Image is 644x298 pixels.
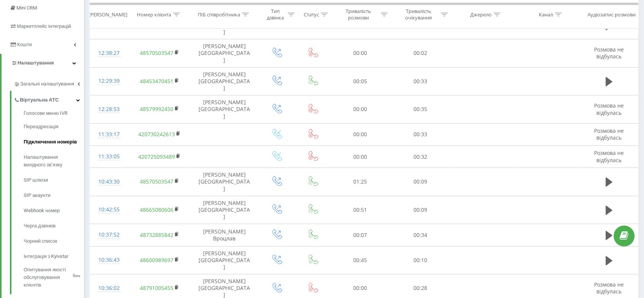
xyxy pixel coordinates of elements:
[191,196,258,224] td: [PERSON_NAME] [GEOGRAPHIC_DATA]
[338,8,379,21] div: Тривалість розмови
[390,123,450,145] td: 00:33
[2,54,84,72] a: Налаштування
[24,218,84,234] a: Черга дзвінків
[24,110,67,117] span: Голосове меню IVR
[330,246,390,274] td: 00:45
[191,168,258,196] td: [PERSON_NAME][GEOGRAPHIC_DATA]
[24,234,84,249] a: Чорний список
[139,178,173,185] a: 48570503547
[390,146,450,168] td: 00:32
[24,222,56,230] span: Черга дзвінків
[191,67,258,95] td: [PERSON_NAME][GEOGRAPHIC_DATA]
[24,150,84,172] a: Налаштування вихідного зв’язку
[24,203,84,218] a: Webhook номер
[24,172,84,188] a: SIP шлюзи
[588,11,636,18] div: Аудіозапис розмови
[16,5,37,11] span: Mini CRM
[24,188,84,203] a: SIP акаунти
[24,264,84,289] a: Опитування якості обслуговування клієнтівBeta
[24,192,50,199] span: SIP акаунти
[139,206,173,213] a: 48665080606
[20,80,74,88] span: Загальні налаштування
[24,237,57,245] span: Чорний список
[330,224,390,246] td: 00:07
[191,224,258,246] td: [PERSON_NAME] Вроцлав
[24,176,48,184] span: SIP шлюзи
[304,11,319,18] div: Статус
[98,281,120,296] div: 10:36:02
[98,74,120,89] div: 12:29:39
[139,49,173,56] a: 48570503547
[390,67,450,95] td: 00:33
[330,196,390,224] td: 00:51
[98,102,120,117] div: 12:28:53
[89,11,127,18] div: [PERSON_NAME]
[24,266,71,289] span: Опитування якості обслуговування клієнтів
[18,60,54,66] span: Налаштування
[390,246,450,274] td: 00:10
[139,105,173,113] a: 48579992450
[24,138,77,146] span: Підключення номерів
[539,11,553,18] div: Канал
[594,127,624,141] span: Розмова не відбулась
[330,146,390,168] td: 00:00
[191,39,258,68] td: [PERSON_NAME][GEOGRAPHIC_DATA]
[594,281,624,295] span: Розмова не відбулась
[17,23,71,29] span: Маркетплейс інтеграцій
[14,75,84,91] a: Загальні налаштування
[24,110,84,119] a: Голосове меню IVR
[470,11,492,18] div: Джерело
[330,168,390,196] td: 01:25
[98,202,120,217] div: 10:42:55
[98,46,120,61] div: 12:38:27
[594,46,624,60] span: Розмова не відбулась
[330,39,390,68] td: 00:00
[137,11,171,18] div: Номер клієнта
[390,196,450,224] td: 00:09
[20,96,59,104] span: Віртуальна АТС
[139,77,173,85] a: 48453470451
[198,11,240,18] div: ПІБ співробітника
[265,8,286,21] div: Тип дзвінка
[138,130,175,138] a: 420730242613
[390,39,450,68] td: 00:02
[594,102,624,116] span: Розмова не відбулась
[330,95,390,124] td: 00:00
[98,174,120,189] div: 10:43:30
[191,246,258,274] td: [PERSON_NAME] [GEOGRAPHIC_DATA]
[330,67,390,95] td: 00:05
[24,119,84,134] a: Переадресація
[14,91,84,107] a: Віртуальна АТС
[24,249,84,264] a: Інтеграція з Kyivstar
[594,149,624,163] span: Розмова не відбулась
[390,95,450,124] td: 00:35
[98,149,120,164] div: 11:33:05
[390,168,450,196] td: 00:09
[330,123,390,145] td: 00:00
[390,224,450,246] td: 00:34
[24,153,80,169] span: Налаштування вихідного зв’язку
[398,8,439,21] div: Тривалість очікування
[24,123,58,130] span: Переадресація
[138,153,175,160] a: 420725093489
[24,207,60,214] span: Webhook номер
[139,284,173,292] a: 48791005455
[191,95,258,124] td: [PERSON_NAME][GEOGRAPHIC_DATA]
[98,227,120,242] div: 10:37:52
[24,253,68,260] span: Інтеграція з Kyivstar
[98,253,120,267] div: 10:36:43
[24,134,84,150] a: Підключення номерів
[98,127,120,142] div: 11:33:17
[139,231,173,238] a: 48732885842
[139,256,173,264] a: 48600989697
[17,42,32,47] span: Кошти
